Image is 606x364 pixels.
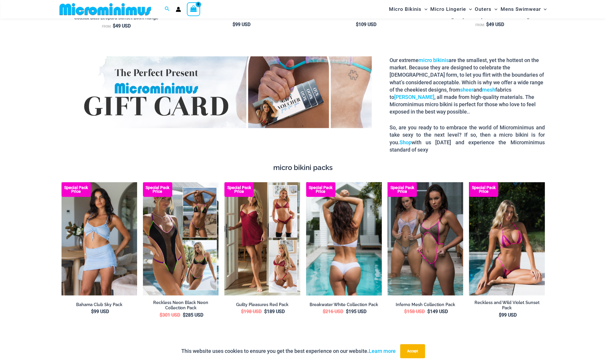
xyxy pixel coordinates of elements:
[430,2,466,17] span: Micro Lingerie
[143,186,172,193] b: Special Pack Price
[469,186,498,193] b: Special Pack Price
[491,2,497,17] span: Menu Toggle
[388,2,429,17] a: Micro BikinisMenu ToggleMenu Toggle
[62,182,137,296] img: Bahama Club Sky 9170 Crop Top 5404 Skirt 01
[224,186,254,193] b: Special Pack Price
[91,309,94,314] span: $
[224,302,300,308] a: Guilty Pleasures Red Pack
[388,182,463,296] img: Inferno Mesh One Piece Collection Pack (3)
[486,22,489,27] span: $
[306,182,382,296] img: Breakwater White 341 Top 4956 Shorts 08
[499,312,501,318] span: $
[62,182,137,296] a: Bahama Club Sky 9170 Crop Top 5404 Skirt 01 Bahama Club Sky 9170 Crop Top 5404 Skirt 06Bahama Clu...
[62,302,137,308] a: Bahama Club Sky Pack
[469,182,544,296] img: Reckless and Wild Violet Sunset 306 Top 466 Bottom 06
[404,309,425,314] bdi: 158 USD
[404,309,407,314] span: $
[369,348,396,354] a: Learn more
[57,15,176,23] a: Coastal Bliss Leopard Sunset Bikini Range
[224,182,300,296] a: Guilty Pleasures Red Collection Pack F Guilty Pleasures Red Collection Pack BGuilty Pleasures Red...
[388,302,463,308] a: Inferno Mesh Collection Pack
[233,22,235,27] span: $
[427,309,430,314] span: $
[541,2,547,17] span: Menu Toggle
[418,57,448,63] a: micro bikinis
[346,309,366,314] bdi: 195 USD
[323,309,325,314] span: $
[187,2,200,16] a: View Shopping Cart, empty
[388,186,417,193] b: Special Pack Price
[160,312,180,318] bdi: 301 USD
[323,309,343,314] bdi: 216 USD
[389,124,544,153] p: So, are you ready to to embrace the world of Microminimus and take sexy to the next level? If so,...
[113,23,115,29] span: $
[389,2,421,17] span: Micro Bikinis
[62,186,91,193] b: Special Pack Price
[57,3,153,16] img: MM SHOP LOGO FLAT
[466,2,472,17] span: Menu Toggle
[183,312,203,318] bdi: 285 USD
[241,309,244,314] span: $
[264,309,267,314] span: $
[143,182,218,296] a: Collection Pack Top BTop B
[165,6,170,13] a: Search icon link
[469,300,544,311] a: Reckless and Wild Violet Sunset Pack
[475,2,491,17] span: Outers
[387,1,549,18] nav: Site Navigation
[306,186,335,193] b: Special Pack Price
[176,7,181,12] a: Account icon link
[306,182,382,296] a: Collection Pack (5) Breakwater White 341 Top 4956 Shorts 08Breakwater White 341 Top 4956 Shorts 08
[486,22,504,27] bdi: 49 USD
[160,312,162,318] span: $
[356,22,359,27] span: $
[400,344,425,358] button: Accept
[499,2,548,17] a: Mens SwimwearMenu ToggleMenu Toggle
[62,164,545,172] h4: micro bikini packs
[460,87,473,93] a: sheer
[346,309,349,314] span: $
[143,300,218,311] a: Reckless Neon Black Neon Collection Pack
[306,302,382,308] a: Breakwater White Collection Pack
[233,22,250,27] bdi: 99 USD
[399,139,411,145] a: Shop
[469,182,544,296] a: Reckless and Wild Violet Sunset 306 Top 466 Bottom 06 Reckless and Wild Violet Sunset 306 Top 466...
[241,309,262,314] bdi: 198 USD
[91,309,109,314] bdi: 99 USD
[264,309,285,314] bdi: 189 USD
[473,2,499,17] a: OutersMenu ToggleMenu Toggle
[102,25,111,28] span: From:
[482,87,495,93] a: mesh
[429,2,473,17] a: Micro LingerieMenu ToggleMenu Toggle
[499,312,516,318] bdi: 99 USD
[183,312,185,318] span: $
[113,23,131,29] bdi: 49 USD
[475,23,485,27] span: From:
[181,347,396,356] p: This website uses cookies to ensure you get the best experience on our website.
[500,2,541,17] span: Mens Swimwear
[394,94,434,100] a: [PERSON_NAME]
[356,22,376,27] bdi: 109 USD
[421,2,427,17] span: Menu Toggle
[70,56,372,128] img: Gift Card Banner 1680
[224,182,300,296] img: Guilty Pleasures Red Collection Pack F
[389,56,544,116] p: Our extreme are the smallest, yet the hottest on the market. Because they are designed to celebra...
[427,309,448,314] bdi: 149 USD
[143,182,218,296] img: Collection Pack
[388,182,463,296] a: Inferno Mesh One Piece Collection Pack (3) Inferno Mesh Black White 8561 One Piece 08Inferno Mesh...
